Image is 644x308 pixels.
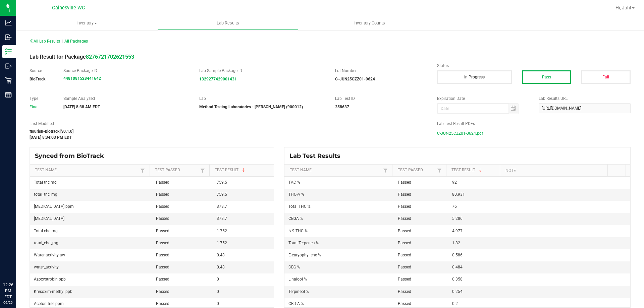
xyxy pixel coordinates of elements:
[30,135,72,140] strong: [DATE] 8:34:03 PM EDT
[199,105,303,109] strong: Method Testing Laboratories - [PERSON_NAME] (900012)
[5,63,12,69] inline-svg: Outbound
[522,70,571,84] button: Pass
[156,216,169,221] span: Passed
[398,180,411,185] span: Passed
[381,166,389,175] a: Filter
[86,54,134,60] a: 8276721702621553
[398,204,411,209] span: Passed
[217,289,219,294] span: 0
[398,253,411,257] span: Passed
[452,253,463,257] span: 0.586
[62,39,63,44] span: |
[34,180,57,185] span: Total thc mg
[30,77,45,81] strong: BioTrack
[30,96,53,102] label: Type
[5,91,12,98] inline-svg: Reports
[16,16,157,30] a: Inventory
[63,105,100,109] strong: [DATE] 5:38 AM EDT
[217,265,225,269] span: 0.48
[5,34,12,41] inline-svg: Inbound
[452,301,458,306] span: 0.2
[34,265,59,269] span: water_activity
[217,192,227,197] span: 759.5
[452,229,463,233] span: 4.977
[199,96,325,102] label: Lab
[34,277,66,282] span: Azoxystrobin ppb
[335,68,427,74] label: Lot Number
[398,192,411,197] span: Passed
[452,265,463,269] span: 0.484
[156,192,169,197] span: Passed
[217,180,227,185] span: 759.5
[16,20,157,26] span: Inventory
[139,166,147,175] a: Filter
[34,192,57,197] span: total_thc_mg
[288,277,307,282] span: Linalool %
[156,253,169,257] span: Passed
[398,265,411,269] span: Passed
[288,241,319,245] span: Total Terpenes %
[217,241,227,245] span: 1.752
[156,241,169,245] span: Passed
[35,168,139,173] a: Test NameSortable
[156,301,169,306] span: Passed
[63,96,189,102] label: Sample Analyzed
[34,216,64,221] span: [MEDICAL_DATA]
[5,77,12,84] inline-svg: Retail
[217,253,225,257] span: 0.48
[34,229,58,233] span: Total cbd mg
[398,301,411,306] span: Passed
[30,104,53,110] div: Final
[157,16,299,30] a: Lab Results
[288,180,300,185] span: TAC %
[398,241,411,245] span: Passed
[288,253,321,257] span: E-caryophyllene %
[34,301,64,306] span: Acetonitrile ppm
[288,229,308,233] span: Δ-9 THC %
[217,277,219,282] span: 0
[156,180,169,185] span: Passed
[335,77,375,81] strong: C-JUN25CZZ01-0624
[615,5,631,10] span: Hi, Jah!
[5,48,12,55] inline-svg: Inventory
[215,168,267,173] a: Test ResultSortable
[288,265,300,269] span: CBG %
[30,68,53,74] label: Source
[539,96,631,102] label: Lab Results URL
[437,63,631,69] label: Status
[435,166,443,175] a: Filter
[156,289,169,294] span: Passed
[156,229,169,233] span: Passed
[3,300,13,305] p: 09/20
[217,229,227,233] span: 1.752
[64,39,88,44] span: All Packages
[398,168,435,173] a: Test PassedSortable
[288,301,304,306] span: CBD-A %
[437,96,529,102] label: Expiration Date
[34,289,72,294] span: Kresoxim-methyl ppb
[199,68,325,74] label: Lab Sample Package ID
[208,20,248,26] span: Lab Results
[30,54,134,60] span: Lab Result for Package
[30,39,60,44] span: All Lab Results
[288,204,311,209] span: Total THC %
[7,254,27,274] iframe: Resource center
[199,77,237,81] a: 1329277429001431
[452,289,463,294] span: 0.254
[398,229,411,233] span: Passed
[290,168,381,173] a: Test NameSortable
[156,204,169,209] span: Passed
[34,241,58,245] span: total_cbd_mg
[63,76,101,81] a: 4481081528441642
[30,129,73,134] strong: flourish-biotrack [v0.1.0]
[217,301,219,306] span: 0
[398,216,411,221] span: Passed
[452,241,460,245] span: 1.82
[30,121,427,127] label: Last Modified
[5,19,12,26] inline-svg: Analytics
[452,180,457,185] span: 92
[241,168,246,173] span: Sortable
